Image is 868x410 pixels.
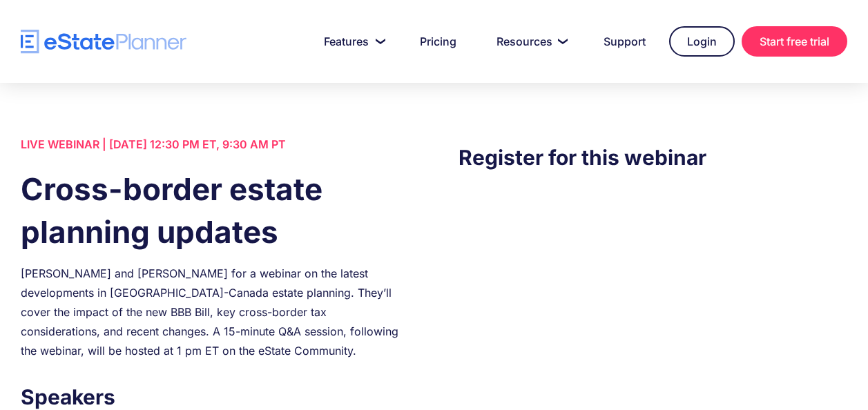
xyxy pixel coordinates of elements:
a: home [21,30,186,54]
a: Support [587,28,662,55]
h3: Register for this webinar [459,141,847,173]
a: Resources [480,28,580,55]
a: Features [307,28,396,55]
a: Start free trial [742,26,847,57]
div: LIVE WEBINAR | [DATE] 12:30 PM ET, 9:30 AM PT [21,135,409,154]
h1: Cross-border estate planning updates [21,168,409,253]
a: Pricing [403,28,473,55]
a: Login [669,26,735,57]
div: [PERSON_NAME] and [PERSON_NAME] for a webinar on the latest developments in [GEOGRAPHIC_DATA]-Can... [21,264,409,360]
